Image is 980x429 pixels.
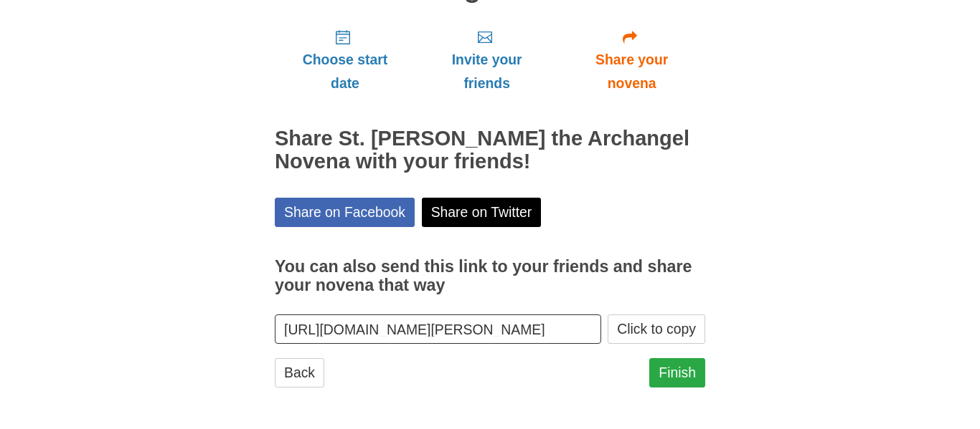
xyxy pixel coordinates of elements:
[275,258,705,294] h3: You can also send this link to your friends and share your novena that way
[608,314,705,344] button: Click to copy
[275,17,415,102] a: Choose start date
[430,48,544,95] span: Invite your friends
[275,198,415,227] a: Share on Facebook
[573,48,691,95] span: Share your novena
[558,17,705,102] a: Share your novena
[422,198,542,227] a: Share on Twitter
[275,358,324,387] a: Back
[275,127,705,173] h2: Share St. [PERSON_NAME] the Archangel Novena with your friends!
[649,358,705,387] a: Finish
[289,48,401,95] span: Choose start date
[415,17,558,102] a: Invite your friends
